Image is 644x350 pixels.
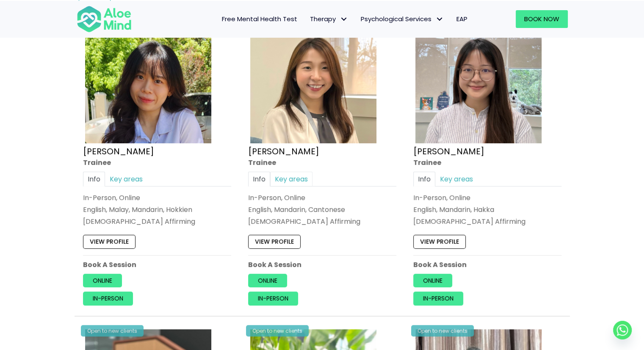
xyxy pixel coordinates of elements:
[413,235,466,248] a: View profile
[270,171,312,186] a: Key areas
[524,14,559,23] span: Book Now
[415,17,542,143] img: IMG_3049 – Joanne Lee
[83,171,105,186] a: Info
[248,145,319,157] a: [PERSON_NAME]
[83,217,231,226] div: [DEMOGRAPHIC_DATA] Affirming
[413,274,452,287] a: Online
[304,10,354,28] a: TherapyTherapy: submenu
[248,259,396,269] p: Book A Session
[83,259,231,269] p: Book A Session
[83,145,154,157] a: [PERSON_NAME]
[413,171,435,186] a: Info
[81,325,144,336] div: Open to new clients
[613,321,632,339] a: Whatsapp
[83,235,135,248] a: View profile
[413,217,561,226] div: [DEMOGRAPHIC_DATA] Affirming
[338,13,350,25] span: Therapy: submenu
[85,17,211,143] img: Aloe Mind Profile Pic – Christie Yong Kar Xin
[246,325,309,336] div: Open to new clients
[248,193,396,203] div: In-Person, Online
[83,292,133,305] a: In-person
[83,274,122,287] a: Online
[105,171,147,186] a: Key areas
[413,157,561,167] div: Trainee
[222,14,297,23] span: Free Mental Health Test
[248,171,270,186] a: Info
[456,14,467,23] span: EAP
[248,292,298,305] a: In-person
[83,193,231,203] div: In-Person, Online
[435,171,478,186] a: Key areas
[434,13,446,25] span: Psychological Services: submenu
[250,17,376,143] img: IMG_1660 – Tracy Kwah
[413,193,561,203] div: In-Person, Online
[413,259,561,269] p: Book A Session
[450,10,474,28] a: EAP
[310,14,348,23] span: Therapy
[248,157,396,167] div: Trainee
[77,5,132,33] img: Aloe mind Logo
[354,10,450,28] a: Psychological ServicesPsychological Services: submenu
[216,10,304,28] a: Free Mental Health Test
[361,14,444,23] span: Psychological Services
[248,205,396,214] p: English, Mandarin, Cantonese
[413,145,484,157] a: [PERSON_NAME]
[516,10,568,28] a: Book Now
[411,325,474,336] div: Open to new clients
[248,274,287,287] a: Online
[143,10,474,28] nav: Menu
[413,205,561,214] p: English, Mandarin, Hakka
[413,292,463,305] a: In-person
[83,205,231,214] p: English, Malay, Mandarin, Hokkien
[248,217,396,226] div: [DEMOGRAPHIC_DATA] Affirming
[248,235,301,248] a: View profile
[83,157,231,167] div: Trainee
